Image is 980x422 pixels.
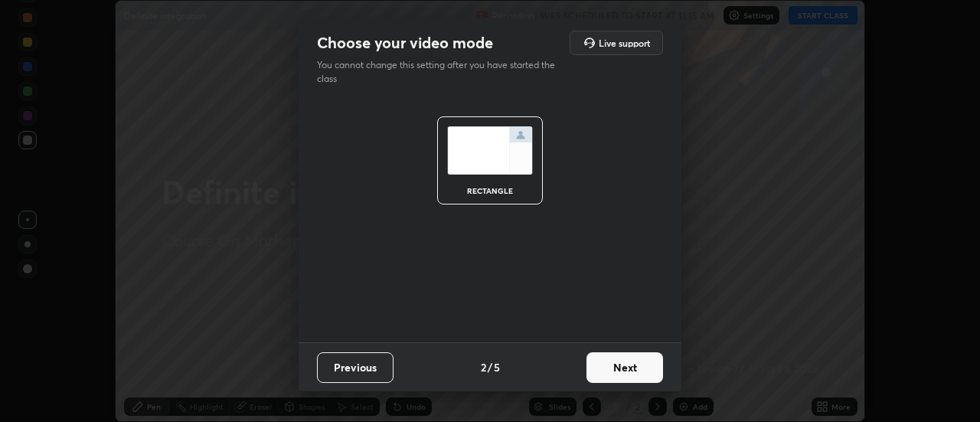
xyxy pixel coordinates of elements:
h4: / [488,359,492,375]
button: Previous [317,352,394,383]
h4: 5 [494,359,500,375]
h5: Live support [599,38,650,47]
div: rectangle [459,187,521,195]
button: Next [586,352,663,383]
h4: 2 [481,359,486,375]
p: You cannot change this setting after you have started the class [317,58,565,86]
h2: Choose your video mode [317,33,493,53]
img: normalScreenIcon.ae25ed63.svg [447,126,533,175]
